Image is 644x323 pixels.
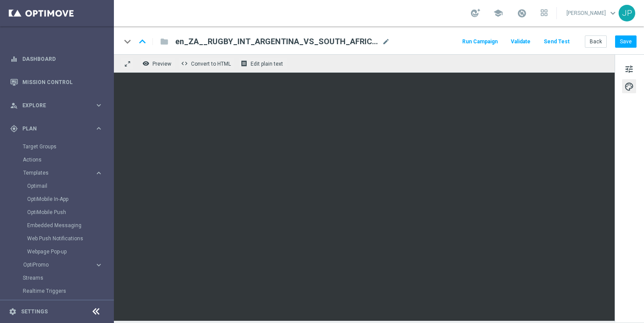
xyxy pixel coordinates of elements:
a: Streams [23,274,91,281]
div: OptiMobile Push [27,206,113,219]
button: gps_fixed Plan keyboard_arrow_right [10,125,103,132]
span: school [493,8,503,18]
a: Dashboard [22,47,103,70]
span: Validate [511,39,531,45]
span: Edit plain text [251,61,283,67]
div: Optimail [27,179,113,193]
a: OptiMobile In-App [27,196,91,203]
span: Templates [23,170,86,176]
i: remove_red_eye [142,60,149,67]
div: Streams [23,271,113,284]
div: OptiMobile In-App [27,193,113,206]
div: Webpage Pop-up [27,245,113,258]
i: equalizer [10,55,18,63]
span: en_ZA__RUGBY_INT_ARGENTINA_VS_SOUTH_AFRICA_LOTTO_COMBO_MATCH__EMT_ALL_EM_TAC_LT(2) [175,36,379,47]
div: Web Push Notifications [27,232,113,245]
span: Plan [22,126,95,131]
span: code [181,60,188,67]
i: keyboard_arrow_right [95,169,103,177]
span: Explore [22,103,95,108]
div: Explore [10,102,95,109]
div: Actions [23,153,113,166]
a: Embedded Messaging [27,222,91,229]
div: Dashboard [10,47,103,70]
a: Web Push Notifications [27,235,91,242]
button: Validate [510,36,532,48]
button: palette [622,79,636,93]
button: Back [585,35,607,48]
button: equalizer Dashboard [10,56,103,63]
i: keyboard_arrow_right [95,124,103,133]
div: Realtime Triggers [23,284,113,298]
span: OptiPromo [23,262,86,267]
a: OptiMobile Push [27,209,91,216]
div: OptiPromo [23,262,95,267]
a: Actions [23,156,91,163]
div: Templates [23,170,95,176]
span: Convert to HTML [191,61,231,67]
i: person_search [10,102,18,109]
button: Run Campaign [461,36,499,48]
span: Preview [152,61,171,67]
span: mode_edit [382,38,390,46]
i: keyboard_arrow_right [95,101,103,109]
button: person_search Explore keyboard_arrow_right [10,102,103,109]
span: tune [624,63,634,75]
div: Plan [10,125,95,133]
a: Realtime Triggers [23,288,91,295]
div: Templates [23,166,113,258]
div: Target Groups [23,140,113,153]
button: OptiPromo keyboard_arrow_right [23,261,103,268]
i: gps_fixed [10,125,18,133]
button: Mission Control [10,79,103,86]
button: receipt Edit plain text [238,58,287,69]
button: remove_red_eye Preview [140,58,175,69]
i: settings [9,308,17,316]
i: receipt [241,60,248,67]
button: Templates keyboard_arrow_right [23,169,103,176]
a: Mission Control [22,70,103,94]
div: OptiPromo [23,258,113,271]
button: Save [615,35,637,48]
i: keyboard_arrow_up [136,35,149,48]
a: Optimail [27,183,91,190]
span: keyboard_arrow_down [608,8,618,18]
button: code Convert to HTML [179,58,235,69]
a: Webpage Pop-up [27,248,91,255]
a: Target Groups [23,143,91,150]
button: tune [622,62,636,76]
a: Settings [21,309,48,314]
i: keyboard_arrow_right [95,261,103,269]
a: [PERSON_NAME]keyboard_arrow_down [566,7,619,20]
div: Mission Control [10,70,103,94]
button: Send Test [542,36,571,48]
div: Embedded Messaging [27,219,113,232]
div: JP [619,5,635,21]
span: palette [624,81,634,92]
